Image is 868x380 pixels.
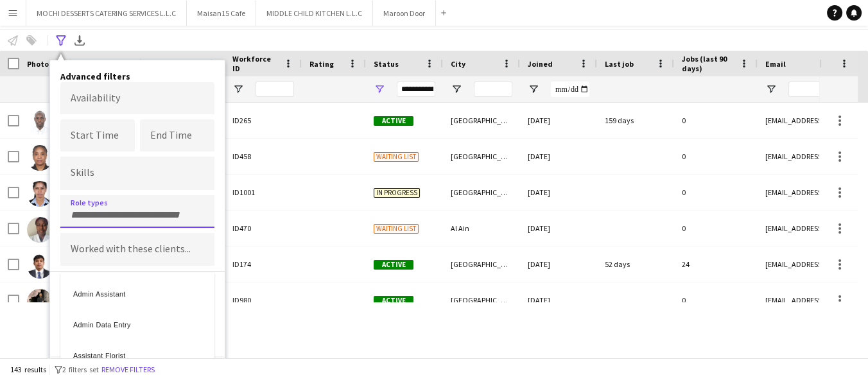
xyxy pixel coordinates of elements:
[60,277,214,307] div: Admin Assistant
[60,307,214,338] div: Admin Data Entry
[187,1,256,26] button: Maisan15 Cafe
[256,1,373,26] button: MIDDLE CHILD KITCHEN L.L.C
[373,1,436,26] button: Maroon Door
[26,1,187,26] button: MOCHI DESSERTS CATERING SERVICES L.L.C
